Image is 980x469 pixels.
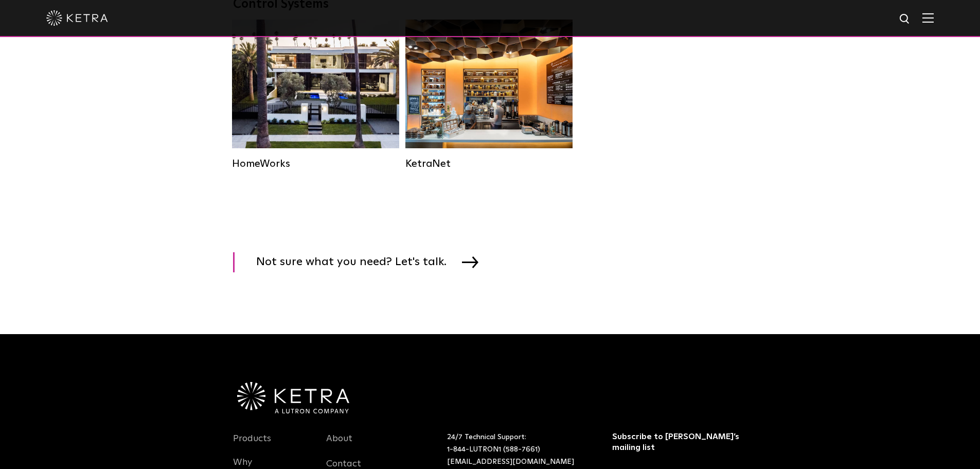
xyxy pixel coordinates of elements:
[447,431,586,468] p: 24/7 Technical Support:
[405,158,573,170] div: KetraNet
[612,431,744,453] h3: Subscribe to [PERSON_NAME]’s mailing list
[46,10,108,26] img: ketra-logo-2019-white
[922,13,934,23] img: Hamburger%20Nav.svg
[899,13,912,26] img: search icon
[233,433,271,457] a: Products
[232,20,399,175] a: HomeWorks Residential Solution
[237,382,349,414] img: Ketra-aLutronCo_White_RGB
[326,433,352,457] a: About
[232,158,399,170] div: HomeWorks
[256,252,462,272] span: Not sure what you need? Let's talk.
[233,252,491,272] a: Not sure what you need? Let's talk.
[405,20,573,175] a: KetraNet Legacy System
[462,256,478,268] img: arrow
[447,446,540,453] a: 1-844-LUTRON1 (588-7661)
[447,458,574,465] a: [EMAIL_ADDRESS][DOMAIN_NAME]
